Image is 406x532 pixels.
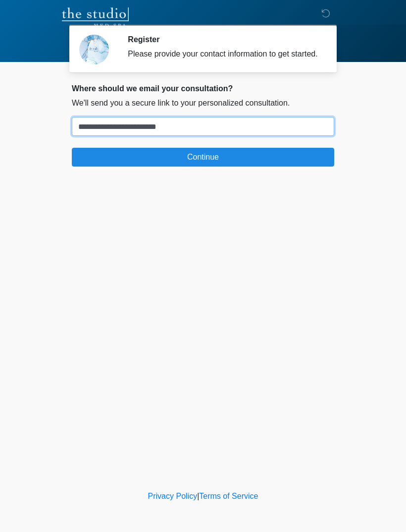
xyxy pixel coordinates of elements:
[128,48,319,60] div: Please provide your contact information to get started.
[79,35,109,64] img: Agent Avatar
[128,35,319,44] h2: Register
[72,84,334,93] h2: Where should we email your consultation?
[62,7,129,27] img: The Studio Med Spa Logo
[148,492,198,500] a: Privacy Policy
[199,492,258,500] a: Terms of Service
[72,148,334,167] button: Continue
[72,97,334,109] p: We'll send you a secure link to your personalized consultation.
[197,492,199,500] a: |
